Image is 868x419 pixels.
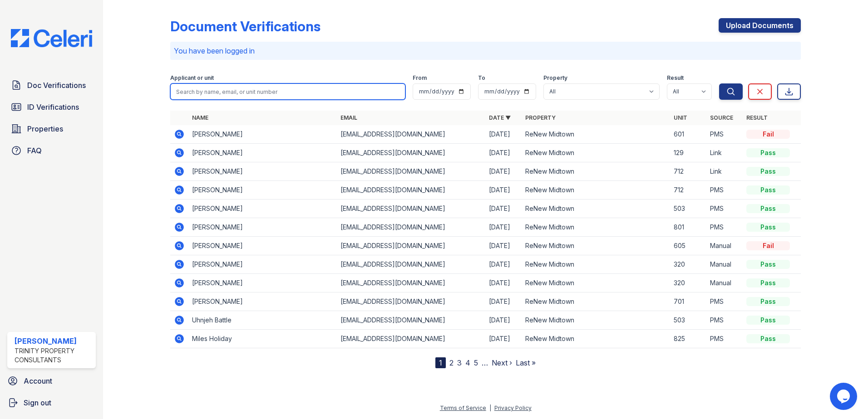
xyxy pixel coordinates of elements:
[337,255,485,274] td: [EMAIL_ADDRESS][DOMAIN_NAME]
[337,330,485,348] td: [EMAIL_ADDRESS][DOMAIN_NAME]
[746,316,790,325] div: Pass
[188,144,337,162] td: [PERSON_NAME]
[746,167,790,176] div: Pass
[485,311,522,330] td: [DATE]
[746,223,790,232] div: Pass
[670,125,706,144] td: 601
[746,260,790,269] div: Pass
[746,130,790,139] div: Fail
[340,114,357,121] a: Email
[830,383,859,410] iframe: chat widget
[485,200,522,218] td: [DATE]
[670,292,706,311] td: 701
[482,357,488,368] span: …
[746,148,790,157] div: Pass
[413,74,427,82] label: From
[192,114,208,121] a: Name
[4,372,99,390] a: Account
[337,144,485,162] td: [EMAIL_ADDRESS][DOMAIN_NAME]
[670,274,706,292] td: 320
[522,181,670,200] td: ReNew Midtown
[670,311,706,330] td: 503
[746,241,790,250] div: Fail
[706,200,743,218] td: PMS
[746,204,790,213] div: Pass
[746,185,790,195] div: Pass
[485,218,522,237] td: [DATE]
[478,74,485,82] label: To
[15,336,92,346] div: [PERSON_NAME]
[746,278,790,287] div: Pass
[670,330,706,348] td: 825
[485,181,522,200] td: [DATE]
[188,237,337,255] td: [PERSON_NAME]
[188,274,337,292] td: [PERSON_NAME]
[24,375,52,386] span: Account
[337,311,485,330] td: [EMAIL_ADDRESS][DOMAIN_NAME]
[188,162,337,181] td: [PERSON_NAME]
[706,330,743,348] td: PMS
[489,114,511,121] a: Date ▼
[522,125,670,144] td: ReNew Midtown
[516,358,536,367] a: Last »
[188,125,337,144] td: [PERSON_NAME]
[188,181,337,200] td: [PERSON_NAME]
[485,162,522,181] td: [DATE]
[7,141,96,160] a: FAQ
[170,18,321,34] div: Document Verifications
[706,162,743,181] td: Link
[746,297,790,306] div: Pass
[27,123,63,134] span: Properties
[670,218,706,237] td: 801
[522,237,670,255] td: ReNew Midtown
[494,404,532,411] a: Privacy Policy
[746,334,790,343] div: Pass
[492,358,512,367] a: Next ›
[188,311,337,330] td: Uhnjeh Battle
[525,114,556,121] a: Property
[706,237,743,255] td: Manual
[457,358,462,367] a: 3
[670,144,706,162] td: 129
[485,274,522,292] td: [DATE]
[522,311,670,330] td: ReNew Midtown
[670,255,706,274] td: 320
[522,330,670,348] td: ReNew Midtown
[4,29,99,47] img: CE_Logo_Blue-a8612792a0a2168367f1c8372b55b34899dd931a85d93a1a3d3e32e68fde9ad4.png
[7,120,96,138] a: Properties
[485,237,522,255] td: [DATE]
[337,237,485,255] td: [EMAIL_ADDRESS][DOMAIN_NAME]
[670,162,706,181] td: 712
[485,144,522,162] td: [DATE]
[188,255,337,274] td: [PERSON_NAME]
[706,125,743,144] td: PMS
[27,102,79,112] span: ID Verifications
[449,358,454,367] a: 2
[188,292,337,311] td: [PERSON_NAME]
[485,330,522,348] td: [DATE]
[337,200,485,218] td: [EMAIL_ADDRESS][DOMAIN_NAME]
[522,144,670,162] td: ReNew Midtown
[719,18,801,33] a: Upload Documents
[188,330,337,348] td: Miles Holiday
[706,274,743,292] td: Manual
[337,274,485,292] td: [EMAIL_ADDRESS][DOMAIN_NAME]
[7,76,96,94] a: Doc Verifications
[174,45,797,56] p: You have been logged in
[337,292,485,311] td: [EMAIL_ADDRESS][DOMAIN_NAME]
[706,144,743,162] td: Link
[440,404,486,411] a: Terms of Service
[522,292,670,311] td: ReNew Midtown
[435,357,446,368] div: 1
[706,292,743,311] td: PMS
[485,255,522,274] td: [DATE]
[522,255,670,274] td: ReNew Midtown
[465,358,470,367] a: 4
[24,397,51,408] span: Sign out
[543,74,567,82] label: Property
[674,114,687,121] a: Unit
[4,394,99,412] a: Sign out
[485,125,522,144] td: [DATE]
[188,218,337,237] td: [PERSON_NAME]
